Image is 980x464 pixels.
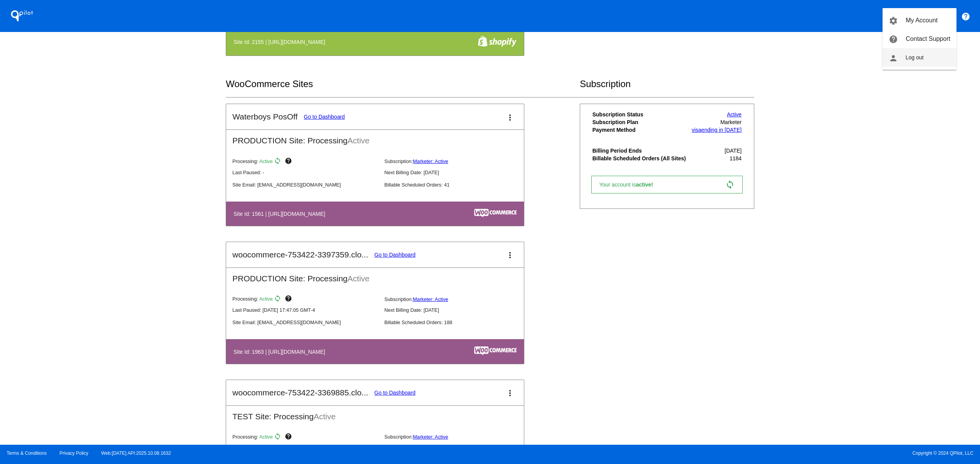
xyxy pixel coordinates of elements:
span: Log out [906,54,924,61]
span: My Account [906,17,938,24]
mat-icon: help [889,35,898,44]
mat-icon: settings [889,16,898,25]
mat-icon: person [889,54,898,63]
span: Contact Support [906,35,950,42]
